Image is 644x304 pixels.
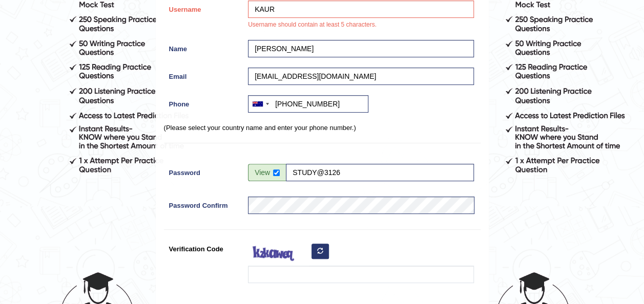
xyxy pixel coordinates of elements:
[164,123,481,133] p: (Please select your country name and enter your phone number.)
[164,197,243,210] label: Password Confirm
[164,240,243,254] label: Verification Code
[164,1,243,14] label: Username
[248,96,272,112] div: Australia: +61
[164,68,243,81] label: Email
[273,169,280,176] input: Show/Hide Password
[248,95,368,113] input: +61 412 345 678
[164,164,243,178] label: Password
[164,95,243,109] label: Phone
[164,40,243,54] label: Name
